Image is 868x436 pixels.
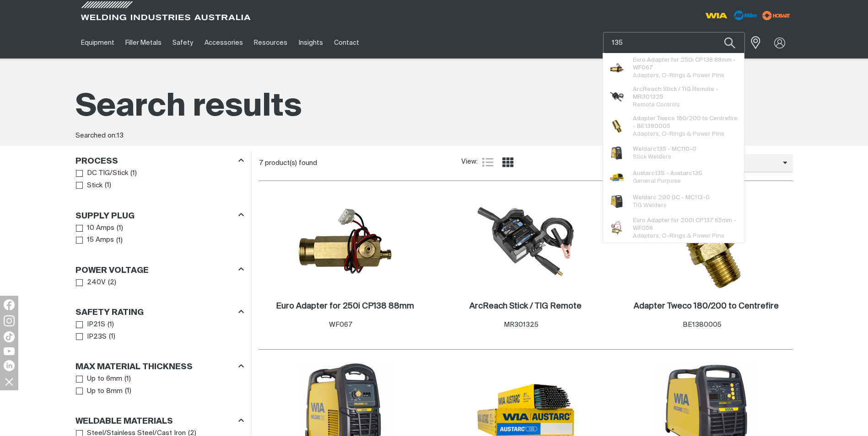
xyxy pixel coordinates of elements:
span: 240V [87,277,106,288]
span: Stick Welders [633,154,671,160]
div: Weldable Materials [75,415,244,427]
div: Process [75,155,244,167]
h3: Max Material Thickness [75,362,193,372]
a: List view [482,157,493,168]
img: Instagram [4,315,15,326]
ul: Power Voltage [76,276,243,289]
img: YouTube [4,347,15,355]
section: Product list controls [259,151,793,175]
a: Contact [329,27,365,58]
span: IP21S [87,319,105,330]
span: Austarc S - Austarc S [633,170,702,177]
img: LinkedIn [4,360,15,371]
span: Euro Adapter for 250i CP 8 88mm - WF067 [633,56,738,72]
span: Up to 6mm [87,374,122,384]
ul: Supply Plug [76,222,243,246]
span: Up to 8mm [87,386,123,397]
button: Search products [714,32,745,53]
ul: Process [76,167,243,191]
ul: Suggestions [603,53,744,243]
div: Safety Rating [75,306,244,319]
ul: Safety Rating [76,319,243,343]
span: WF067 [329,321,352,328]
h3: Power Voltage [75,266,149,276]
div: Supply Plug [75,209,244,222]
div: Max Material Thickness [75,361,244,373]
span: ( 2 ) [108,277,116,288]
span: ( 1 ) [124,374,131,384]
span: 15 Amps [87,235,114,245]
span: Adapter Tweco 180/200 to Centrefire - BE 80005 [633,115,738,130]
span: ( 1 ) [125,386,131,397]
span: Adapters, O-Rings & Power Pins [633,131,724,137]
span: ( 1 ) [116,235,123,245]
img: hide socials [1,374,17,389]
h2: Adapter Tweco 180/200 to Centrefire [634,302,779,310]
a: 15 Amps [76,234,114,246]
a: Up to 8mm [76,385,123,398]
img: miller [760,9,793,22]
a: IP21S [76,319,106,331]
a: Adapter Tweco 180/200 to Centrefire [634,301,779,312]
span: Adapters, O-Rings & Power Pins [633,233,724,239]
span: General Purpose [633,178,681,184]
h1: Search results [75,87,793,128]
span: Euro Adapter for 200i CP 7 65mm - WF056 [633,217,738,232]
a: Insights [293,27,328,58]
span: Stick [87,181,102,191]
div: 7 [259,159,462,168]
span: 13 [704,218,710,223]
span: Adapters, O-Rings & Power Pins [633,73,724,79]
span: 13 [657,146,663,152]
h3: Safety Rating [75,308,144,318]
input: Product name or item number... [604,32,744,53]
span: 13 [645,123,651,129]
img: ArcReach Stick / TIG Remote [477,193,575,291]
span: MR301325 [504,321,539,328]
span: Weldarc 200 DC - MC1 -0 [633,194,710,202]
span: ( 1 ) [130,168,137,179]
a: Equipment [75,27,120,58]
h2: ArcReach Stick / TIG Remote [469,302,582,310]
a: ArcReach Stick / TIG Remote [469,301,582,312]
span: ArcReach Stick / TIG Remote - MR30 25 [633,85,738,101]
span: Weldarc 5 - MC110-0 [633,145,696,153]
span: View: [461,157,478,167]
nav: Main [75,27,614,58]
a: Safety [167,27,199,58]
div: Power Voltage [75,264,244,276]
img: TikTok [4,331,15,342]
span: 10 Amps [87,223,114,234]
span: TIG Welders [633,202,667,208]
a: Stick [76,180,103,192]
span: IP23S [87,332,107,342]
span: ( 1 ) [105,181,111,191]
span: product(s) found [265,160,317,166]
ul: Max Material Thickness [76,373,243,397]
a: Resources [248,27,293,58]
a: Up to 6mm [76,373,123,385]
a: Euro Adapter for 250i CP138 88mm [276,301,414,312]
span: Remote Controls [633,102,680,108]
span: 13 [650,94,656,100]
a: 240V [76,276,106,289]
img: Euro Adapter for 250i CP138 88mm [297,193,394,291]
span: ( 1 ) [117,223,123,234]
span: 13 [655,170,661,176]
span: 13 [703,57,709,63]
h3: Supply Plug [75,211,135,222]
div: Searched on: [75,131,793,141]
a: Accessories [199,27,248,58]
span: ( 1 ) [108,319,114,330]
span: BE1380005 [683,321,722,328]
h3: Weldable Materials [75,416,173,427]
span: 13 [117,132,124,139]
a: Filler Metals [120,27,167,58]
a: IP23S [76,331,107,343]
span: ( 1 ) [109,332,115,342]
a: 10 Amps [76,222,115,234]
span: DC TIG/Stick [87,168,128,179]
span: 13 [697,195,703,201]
h2: Euro Adapter for 250i CP138 88mm [276,302,414,310]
